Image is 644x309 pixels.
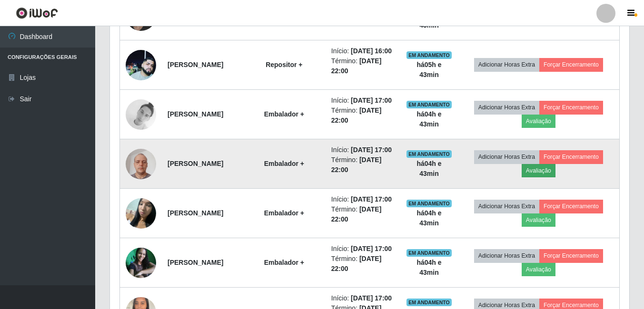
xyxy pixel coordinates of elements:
[406,299,452,306] span: EM ANDAMENTO
[351,146,392,154] time: [DATE] 17:00
[264,160,304,167] strong: Embalador +
[539,101,603,114] button: Forçar Encerramento
[539,200,603,213] button: Forçar Encerramento
[264,259,304,266] strong: Embalador +
[331,145,395,155] li: Início:
[416,209,441,227] strong: há 04 h e 43 min
[126,248,156,278] img: 1743109633482.jpeg
[522,164,555,177] button: Avaliação
[416,259,441,276] strong: há 04 h e 43 min
[168,110,223,118] strong: [PERSON_NAME]
[474,58,539,71] button: Adicionar Horas Extra
[522,263,555,276] button: Avaliação
[416,160,441,177] strong: há 04 h e 43 min
[416,110,441,128] strong: há 04 h e 43 min
[331,254,395,274] li: Término:
[331,46,395,56] li: Início:
[406,101,452,108] span: EM ANDAMENTO
[264,209,304,217] strong: Embalador +
[351,294,392,302] time: [DATE] 17:00
[474,150,539,164] button: Adicionar Horas Extra
[126,99,156,130] img: 1730297824341.jpeg
[406,200,452,207] span: EM ANDAMENTO
[351,245,392,252] time: [DATE] 17:00
[474,101,539,114] button: Adicionar Horas Extra
[331,106,395,126] li: Término:
[264,110,304,118] strong: Embalador +
[331,56,395,76] li: Término:
[351,97,392,104] time: [DATE] 17:00
[474,249,539,262] button: Adicionar Horas Extra
[522,115,555,128] button: Avaliação
[331,194,395,204] li: Início:
[522,213,555,227] button: Avaliação
[16,7,58,19] img: CoreUI Logo
[331,155,395,175] li: Término:
[351,47,392,55] time: [DATE] 16:00
[266,61,302,68] strong: Repositor +
[539,150,603,164] button: Forçar Encerramento
[351,195,392,203] time: [DATE] 17:00
[331,293,395,303] li: Início:
[539,58,603,71] button: Forçar Encerramento
[539,249,603,262] button: Forçar Encerramento
[126,144,156,184] img: 1723391026413.jpeg
[406,51,452,59] span: EM ANDAMENTO
[168,209,223,217] strong: [PERSON_NAME]
[474,200,539,213] button: Adicionar Horas Extra
[168,61,223,68] strong: [PERSON_NAME]
[331,204,395,224] li: Término:
[126,193,156,233] img: 1738432426405.jpeg
[331,96,395,106] li: Início:
[168,160,223,167] strong: [PERSON_NAME]
[331,244,395,254] li: Início:
[126,50,156,80] img: 1744915076339.jpeg
[168,259,223,266] strong: [PERSON_NAME]
[406,249,452,257] span: EM ANDAMENTO
[416,61,441,78] strong: há 05 h e 43 min
[406,150,452,158] span: EM ANDAMENTO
